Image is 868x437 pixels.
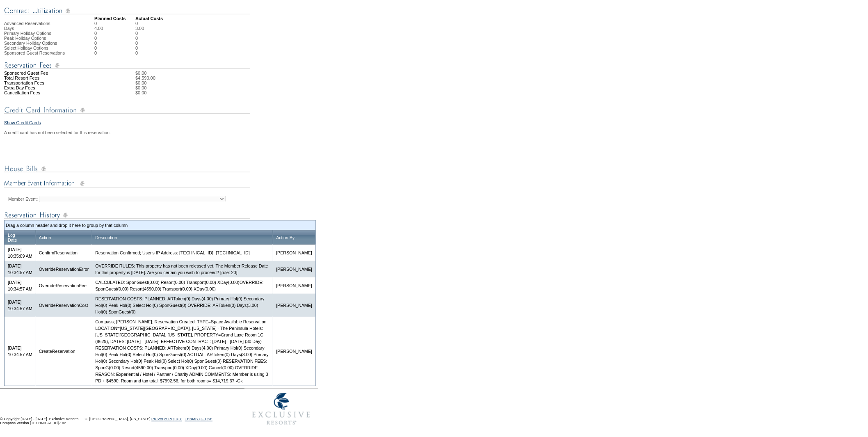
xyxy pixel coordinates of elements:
td: Compass; [PERSON_NAME]; Reservation Created: TYPE=Space Available Reservation LOCATION=[US_STATE]... [92,317,273,386]
a: Description [95,235,117,240]
td: 0 [94,36,135,41]
td: Sponsored Guest Fee [4,71,94,76]
td: 4.00 [94,26,135,31]
span: Days [4,26,14,31]
img: Exclusive Resorts [244,389,318,430]
td: 0 [94,31,135,36]
td: 0 [135,31,144,36]
td: [PERSON_NAME] [273,317,315,386]
td: [DATE] 10:34:57 AM [5,261,36,277]
td: OverrideReservationFee [36,277,92,294]
td: [PERSON_NAME] [273,245,315,261]
td: CreateReservation [36,317,92,386]
td: 0 [135,50,144,55]
td: [DATE] 10:34:57 AM [5,277,36,294]
td: 0 [94,41,135,46]
td: Extra Day Fees [4,85,94,90]
td: [DATE] 10:34:57 AM [5,294,36,317]
td: OverrideReservationError [36,261,92,277]
span: Select Holiday Options [4,46,48,50]
td: Drag a column header and drop it here to group by that column [6,222,314,229]
span: Peak Holiday Options [4,36,46,41]
span: Primary Holiday Options [4,31,51,36]
div: A credit card has not been selected for this reservation. [4,130,316,135]
img: Credit Card Information [4,105,250,115]
td: 0 [94,21,135,26]
td: $0.00 [135,85,316,90]
img: Member Event [4,179,250,189]
img: House Bills [4,164,250,174]
td: RESERVATION COSTS: PLANNED: ARToken(0) Days(4.00) Primary Hol(0) Secondary Hol(0) Peak Hol(0) Sel... [92,294,273,317]
td: 3.00 [135,26,144,31]
a: Action [39,235,51,240]
span: Secondary Holiday Options [4,41,57,46]
td: CALCULATED: SponGuest(0.00) Resort(0.00) Transport(0.00) XDay(0.00)OVERRIDE: SponGuest(0.00) Reso... [92,277,273,294]
td: [DATE] 10:34:57 AM [5,317,36,386]
td: OverrideReservationCost [36,294,92,317]
td: $4,590.00 [135,76,316,80]
img: Reservation Log [4,210,250,220]
td: Planned Costs [94,16,135,21]
td: [PERSON_NAME] [273,294,315,317]
td: 0 [135,41,144,46]
td: Total Resort Fees [4,76,94,80]
td: [PERSON_NAME] [273,261,315,277]
span: Sponsored Guest Reservations [4,50,65,55]
label: Member Event: [8,197,38,201]
a: LogDate [8,233,17,243]
td: OVERRIDE RULES: This property has not been released yet. The Member Release Date for this propert... [92,261,273,277]
img: Reservation Fees [4,60,250,71]
td: [PERSON_NAME] [273,277,315,294]
a: TERMS OF USE [185,417,213,421]
td: 0 [94,50,135,55]
td: ConfirmReservation [36,245,92,261]
td: $0.00 [135,80,316,85]
td: 0 [135,21,144,26]
a: Show Credit Cards [4,120,41,125]
td: $0.00 [135,71,316,76]
img: Contract Utilization [4,6,250,16]
td: $0.00 [135,90,316,95]
td: Reservation Confirmed; User's IP Address: [TECHNICAL_ID], [TECHNICAL_ID] [92,245,273,261]
td: 0 [94,46,135,50]
td: 0 [135,36,144,41]
td: Transportation Fees [4,80,94,85]
a: PRIVACY POLICY [151,417,182,421]
td: 0 [135,46,144,50]
span: Advanced Reservations [4,21,50,26]
a: Action By [276,235,295,240]
td: Cancellation Fees [4,90,94,95]
td: Actual Costs [135,16,316,21]
td: [DATE] 10:35:09 AM [5,245,36,261]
